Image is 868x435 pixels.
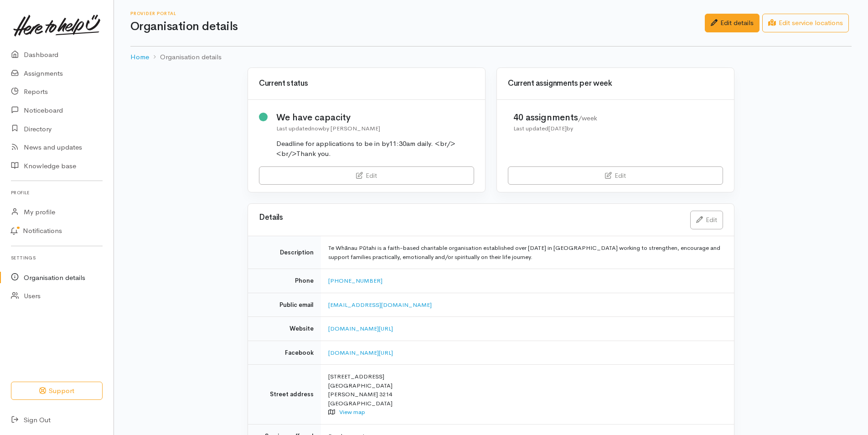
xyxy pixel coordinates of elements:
div: We have capacity [276,111,475,124]
div: Last updated by [513,124,597,133]
td: [STREET_ADDRESS] [GEOGRAPHIC_DATA] [PERSON_NAME] 3214 [GEOGRAPHIC_DATA] [321,365,734,425]
td: Facebook [248,341,321,365]
a: [DOMAIN_NAME][URL] [328,349,393,357]
div: 40 assignments [513,111,597,124]
span: /week [578,114,597,122]
a: Edit [259,166,474,185]
h6: Profile [11,186,103,199]
a: Edit service locations [762,14,849,32]
td: Te Whānau Pūtahi is a faith-based charitable organisation established over [DATE] in [GEOGRAPHIC_... [321,236,734,269]
a: Home [130,52,149,62]
nav: breadcrumb [130,47,852,68]
a: [PHONE_NUMBER] [328,277,382,285]
h3: Current status [259,79,474,88]
a: Edit details [705,14,759,32]
h3: Details [259,213,679,222]
button: Support [11,382,103,400]
div: Last updated by [PERSON_NAME] [276,124,475,133]
a: Edit [690,211,723,229]
time: now [311,124,323,132]
h6: Provider Portal [130,11,705,16]
td: Website [248,317,321,341]
a: Edit [508,166,723,185]
td: Street address [248,365,321,425]
h3: Current assignments per week [508,79,723,88]
a: [EMAIL_ADDRESS][DOMAIN_NAME] [328,301,432,309]
td: Description [248,236,321,269]
a: [DOMAIN_NAME][URL] [328,325,393,332]
td: Phone [248,269,321,293]
li: Organisation details [149,52,222,62]
td: Public email [248,293,321,317]
h6: Settings [11,252,103,264]
h1: Organisation details [130,20,705,33]
a: View map [339,408,365,416]
time: [DATE] [548,124,567,132]
div: Deadline for applications to be in by11:30am daily. <br/><br/>Thank you. [276,139,475,159]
